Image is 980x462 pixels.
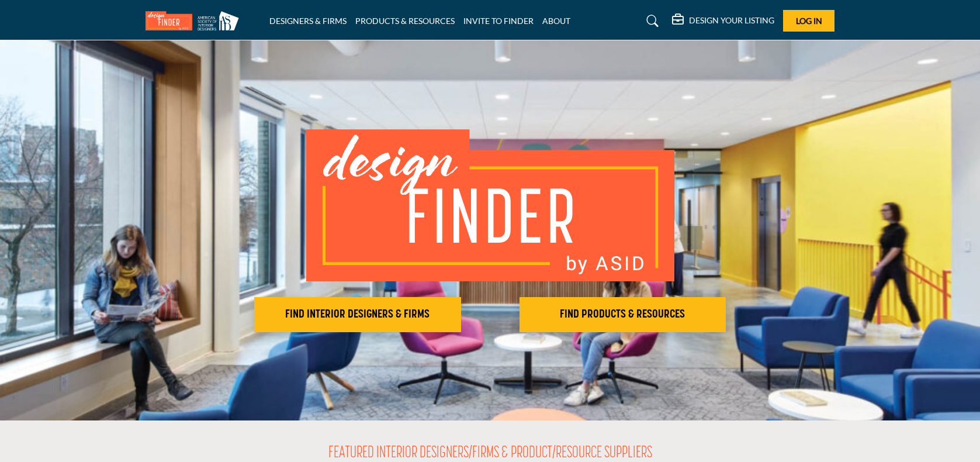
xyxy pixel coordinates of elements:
h5: DESIGN YOUR LISTING [689,15,774,26]
button: Log In [783,10,834,32]
button: FIND INTERIOR DESIGNERS & FIRMS [254,297,461,332]
a: ABOUT [542,16,570,26]
a: Search [635,12,666,30]
img: Site Logo [146,11,245,30]
h2: FIND INTERIOR DESIGNERS & FIRMS [258,308,458,322]
h2: FIND PRODUCTS & RESOURCES [523,308,723,322]
button: FIND PRODUCTS & RESOURCES [520,297,726,332]
img: image [306,129,674,281]
a: INVITE TO FINDER [463,16,534,26]
span: Log In [796,16,822,26]
a: PRODUCTS & RESOURCES [355,16,455,26]
a: DESIGNERS & FIRMS [269,16,347,26]
div: DESIGN YOUR LISTING [672,14,774,28]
